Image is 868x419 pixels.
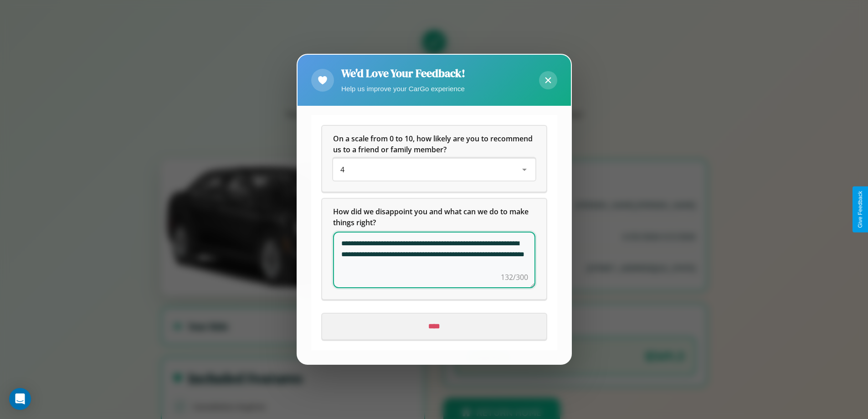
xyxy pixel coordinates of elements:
[322,126,546,192] div: On a scale from 0 to 10, how likely are you to recommend us to a friend or family member?
[341,66,465,81] h2: We'd Love Your Feedback!
[333,134,534,155] span: On a scale from 0 to 10, how likely are you to recommend us to a friend or family member?
[501,272,528,283] div: 132/300
[341,83,465,95] p: Help us improve your CarGo experience
[333,134,535,155] h5: On a scale from 0 to 10, how likely are you to recommend us to a friend or family member?
[857,191,863,228] div: Give Feedback
[340,165,344,175] span: 4
[333,207,530,228] span: How did we disappoint you and what can we do to make things right?
[333,159,535,181] div: On a scale from 0 to 10, how likely are you to recommend us to a friend or family member?
[9,388,31,410] div: Open Intercom Messenger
